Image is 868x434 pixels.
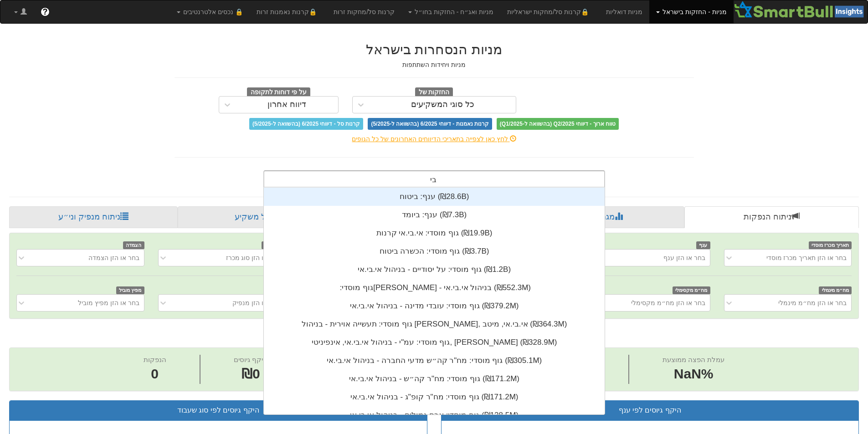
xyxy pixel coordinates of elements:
[264,242,605,260] div: גוף מוסדי: ‏הכשרה ביטוח ‎(₪3.7B)‎
[778,298,847,307] div: בחר או הזן מח״מ מינמלי
[649,0,733,23] a: מניות - החזקות בישראל
[264,260,605,279] div: גוף מוסדי: ‏על יסודיים - בניהול אי.בי.אי ‎(₪1.2B)‎
[819,286,852,294] span: מח״מ מינמלי
[415,87,453,97] span: החזקות של
[226,253,281,262] div: בחר או הזן סוג מכרז
[448,405,852,416] div: היקף גיוסים לפי ענף
[497,118,619,130] span: טווח ארוך - דיווחי Q2/2025 (בהשוואה ל-Q1/2025)
[78,298,139,307] div: בחר או הזן מפיץ מוביל
[42,7,47,16] span: ?
[599,0,650,23] a: מניות דואליות
[241,366,260,381] span: ₪0
[696,241,710,249] span: ענף
[264,352,605,370] div: גוף מוסדי: ‏מח"ר קה״ש מדעי החברה - בניהול אי.בי.אי ‎(₪305.1M)‎
[16,405,420,416] div: היקף גיוסים לפי סוג שעבוד
[327,0,401,23] a: קרנות סל/מחקות זרות
[262,241,286,249] span: סוג מכרז
[411,100,474,109] div: כל סוגי המשקיעים
[734,0,868,19] img: Smartbull
[175,61,694,68] h5: מניות ויחידות השתתפות
[34,0,56,23] a: ?
[368,118,492,130] span: קרנות נאמנות - דיווחי 6/2025 (בהשוואה ל-5/2025)
[249,118,363,130] span: קרנות סל - דיווחי 6/2025 (בהשוואה ל-5/2025)
[250,0,327,23] a: 🔒קרנות נאמנות זרות
[175,42,694,57] h2: מניות הנסחרות בישראל
[684,206,859,228] a: ניתוח הנפקות
[178,206,349,228] a: פרופיל משקיע
[663,356,724,363] span: עמלת הפצה ממוצעת
[9,328,859,343] h2: ניתוח הנפקות
[809,241,852,249] span: תאריך מכרז מוסדי
[500,0,599,23] a: 🔒קרנות סל/מחקות ישראליות
[264,188,605,206] div: ענף: ‏ביטוח ‎(₪28.6B)‎
[88,253,139,262] div: בחר או הזן הצמדה
[232,298,281,307] div: בחר או הזן מנפיק
[264,279,605,297] div: גוף מוסדי: ‏[PERSON_NAME] - בניהול אי.בי.אי ‎(₪552.3M)‎
[264,333,605,352] div: גוף מוסדי: ‏עמ"י - בניהול אי.בי.אי, אינפיניטי, [PERSON_NAME] ‎(₪328.9M)‎
[267,100,306,109] div: דיווח אחרון
[170,0,250,23] a: 🔒 נכסים אלטרנטיבים
[116,286,144,294] span: מפיץ מוביל
[123,241,144,249] span: הצמדה
[673,286,710,294] span: מח״מ מקסימלי
[144,356,166,363] span: הנפקות
[247,87,310,97] span: על פי דוחות לתקופה
[264,370,605,388] div: גוף מוסדי: ‏מח"ר קה״ש - בניהול אי.בי.אי ‎(₪171.2M)‎
[264,388,605,406] div: גוף מוסדי: ‏מח"ר קופ"ג - בניהול אי.בי.אי ‎(₪171.2M)‎
[264,224,605,242] div: גוף מוסדי: ‏אי.בי.אי קרנות ‎(₪19.9B)‎
[234,356,267,363] span: היקף גיוסים
[264,297,605,315] div: גוף מוסדי: ‏עובדי מדינה - בניהול אי.בי.אי ‎(₪379.2M)‎
[144,364,166,384] span: 0
[663,364,724,384] span: NaN%
[264,206,605,224] div: ענף: ‏ביומד ‎(₪7.3B)‎
[264,315,605,333] div: גוף מוסדי: ‏תעשייה אוירית - בניהול [PERSON_NAME], אי.בי.אי, מיטב ‎(₪364.3M)‎
[663,253,705,262] div: בחר או הזן ענף
[766,253,847,262] div: בחר או הזן תאריך מכרז מוסדי
[168,134,701,143] div: לחץ כאן לצפייה בתאריכי הדיווחים האחרונים של כל הגופים
[401,0,500,23] a: מניות ואג״ח - החזקות בחו״ל
[264,406,605,424] div: גוף מוסדי: ‏ארם גמולים - בניהול אי.בי.אי ‎(₪128.5M)‎
[9,206,178,228] a: ניתוח מנפיק וני״ע
[631,298,705,307] div: בחר או הזן מח״מ מקסימלי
